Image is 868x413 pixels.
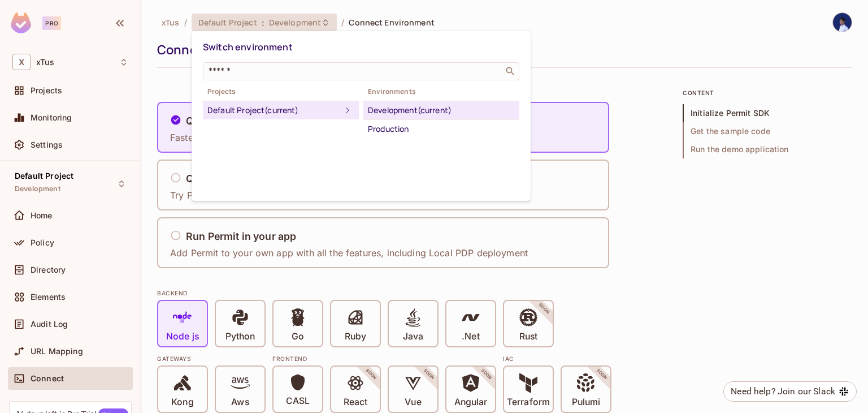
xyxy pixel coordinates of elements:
[203,87,359,96] span: Projects
[363,87,519,96] span: Environments
[368,104,515,117] div: Development (current)
[368,122,515,136] div: Production
[203,41,293,53] span: Switch environment
[731,385,835,398] div: Need help? Join our Slack
[207,104,341,117] div: Default Project (current)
